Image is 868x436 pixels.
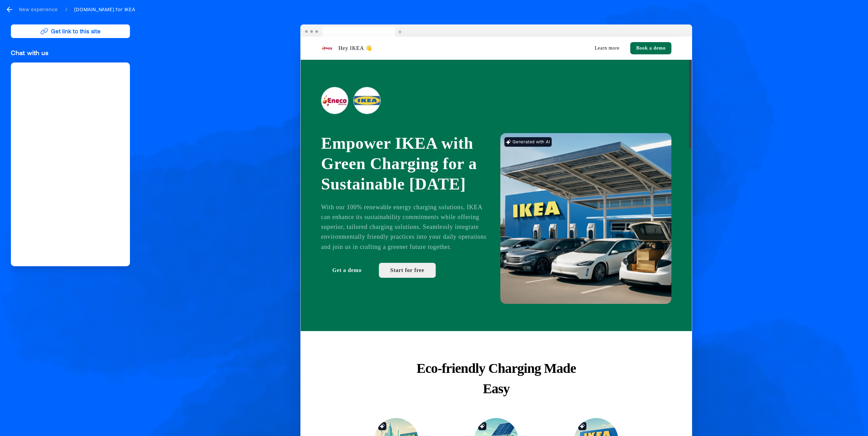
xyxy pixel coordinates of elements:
[301,25,405,37] img: Browser topbar
[74,6,135,13] div: [DOMAIN_NAME] for IKEA
[5,5,14,14] svg: go back
[11,49,130,57] div: Chat with us
[19,6,58,13] div: New experience
[11,24,130,38] button: Get link to this site
[11,62,130,266] iframe: Calendly Scheduling Page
